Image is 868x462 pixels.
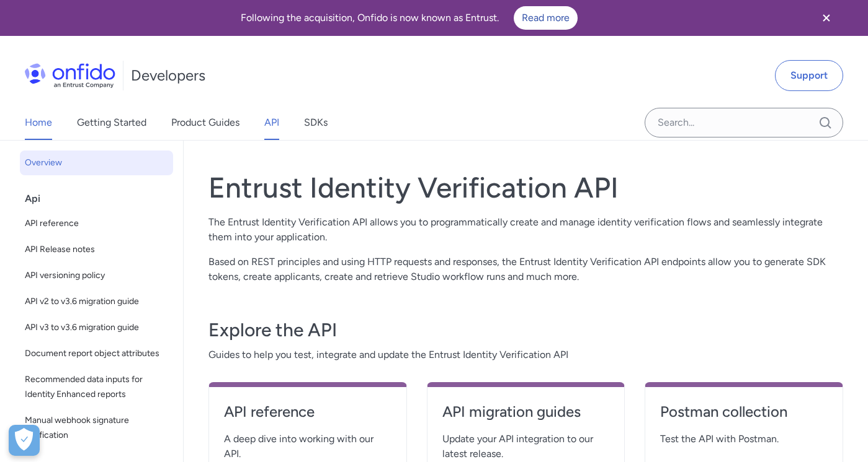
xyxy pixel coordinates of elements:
[660,402,828,422] h4: Postman collection
[20,237,173,262] a: API Release notes
[208,347,843,362] span: Guides to help you test, integrate and update the Entrust Identity Verification API
[660,432,828,447] span: Test the API with Postman.
[25,216,168,231] span: API reference
[819,11,834,25] svg: Close banner
[9,425,40,456] button: Open Preferences
[131,66,205,85] h1: Developers
[25,186,178,211] div: Api
[442,402,610,422] h4: API migration guides
[20,315,173,340] a: API v3 to v3.6 migration guide
[442,402,610,432] a: API migration guides
[224,402,391,432] a: API reference
[20,367,173,407] a: Recommended data inputs for Identity Enhanced reports
[20,408,173,448] a: Manual webhook signature verification
[208,255,843,284] p: Based on REST principles and using HTTP requests and responses, the Entrust Identity Verification...
[803,2,849,33] button: Close banner
[25,242,168,257] span: API Release notes
[25,372,168,402] span: Recommended data inputs for Identity Enhanced reports
[442,432,610,461] span: Update your API integration to our latest release.
[775,60,843,91] a: Support
[25,294,168,309] span: API v2 to v3.6 migration guide
[25,320,168,335] span: API v3 to v3.6 migration guide
[20,289,173,314] a: API v2 to v3.6 migration guide
[660,402,828,432] a: Postman collection
[25,105,52,140] a: Home
[25,346,168,361] span: Document report object attributes
[25,268,168,283] span: API versioning policy
[20,150,173,175] a: Overview
[25,413,168,443] span: Manual webhook signature verification
[208,170,843,205] h1: Entrust Identity Verification API
[208,215,843,245] p: The Entrust Identity Verification API allows you to programmatically create and manage identity v...
[25,155,168,170] span: Overview
[9,425,40,456] div: Cookie Preferences
[208,318,843,342] h3: Explore the API
[645,108,843,137] input: Onfido search input field
[224,432,391,461] span: A deep dive into working with our API.
[514,6,578,30] a: Read more
[304,105,328,140] a: SDKs
[25,63,115,88] img: Onfido Logo
[20,341,173,366] a: Document report object attributes
[77,105,146,140] a: Getting Started
[171,105,239,140] a: Product Guides
[20,263,173,288] a: API versioning policy
[15,6,803,30] div: Following the acquisition, Onfido is now known as Entrust.
[264,105,279,140] a: API
[20,211,173,236] a: API reference
[224,402,391,422] h4: API reference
